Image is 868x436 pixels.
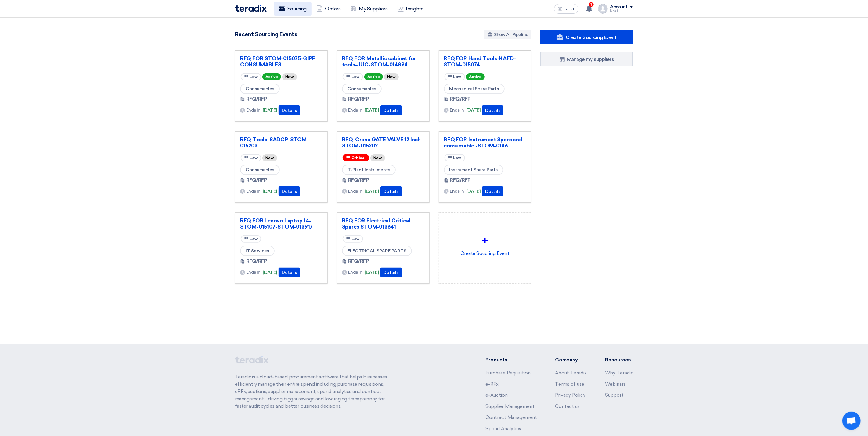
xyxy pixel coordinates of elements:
[482,186,503,196] button: Details
[250,156,258,160] span: Low
[450,96,471,103] span: RFQ/RFP
[279,105,300,115] button: Details
[370,154,385,161] div: New
[246,177,267,184] span: RFQ/RFP
[342,218,424,230] a: RFQ FOR Electrical Critical Spares STOM-013641
[279,186,300,196] button: Details
[453,156,461,160] span: Low
[263,188,277,195] span: [DATE]
[485,415,537,420] a: Contract Management
[485,426,521,431] a: Spend Analytics
[342,136,424,149] a: RFQ-Crane GATE VALVE 12 Inch-STOM-015202
[240,136,322,149] a: RFQ-Tools-SADCP-STOM-015203
[555,404,580,409] a: Contact us
[555,370,587,376] a: About Teradix
[235,5,267,12] img: Teradix logo
[610,9,633,13] div: Khalil
[364,73,383,80] span: Active
[482,105,503,115] button: Details
[589,2,594,7] span: 1
[250,75,258,79] span: Low
[351,237,359,241] span: Low
[240,55,322,68] a: RFQ FOR STOM-015075-QIPP CONSUMABLES
[842,412,861,430] div: Open chat
[555,356,587,363] li: Company
[342,165,396,175] span: T-Plant Instruments
[348,96,369,103] span: RFQ/RFP
[246,258,267,265] span: RFQ/RFP
[466,188,481,195] span: [DATE]
[564,7,575,11] span: العربية
[235,373,394,410] p: Teradix is a cloud-based procurement software that helps businesses efficiently manage their enti...
[240,84,280,94] span: Consumables
[444,136,526,149] a: RFQ FOR Instrument Spare and consumable -STOM-0146...
[246,188,261,194] span: Ends in
[342,55,424,68] a: RFQ FOR Metallic cabinet for tools-JUC-STOM-014894
[450,177,471,184] span: RFQ/RFP
[450,107,464,113] span: Ends in
[246,269,261,275] span: Ends in
[380,186,402,196] button: Details
[246,107,261,113] span: Ends in
[485,370,531,376] a: Purchase Requisition
[605,392,624,398] a: Support
[453,75,461,79] span: Low
[348,177,369,184] span: RFQ/RFP
[351,156,366,160] span: Critical
[235,31,297,38] h4: Recent Sourcing Events
[466,107,481,114] span: [DATE]
[365,188,379,195] span: [DATE]
[384,73,399,80] div: New
[365,107,379,114] span: [DATE]
[342,246,412,256] span: ELECTRICAL SPARE PARTS
[348,107,362,113] span: Ends in
[444,218,526,271] div: Create Soucring Event
[345,2,392,16] a: My Suppliers
[485,381,499,387] a: e-RFx
[348,188,362,194] span: Ends in
[485,404,535,409] a: Supplier Management
[554,4,578,14] button: العربية
[348,269,362,275] span: Ends in
[250,237,258,241] span: Low
[485,392,508,398] a: e-Auction
[351,75,359,79] span: Low
[598,4,608,14] img: profile_test.png
[605,356,633,363] li: Resources
[610,5,628,10] div: Account
[444,84,505,94] span: Mechanical Spare Parts
[246,96,267,103] span: RFQ/RFP
[262,154,277,161] div: New
[263,107,277,114] span: [DATE]
[540,52,633,66] a: Manage my suppliers
[450,188,464,194] span: Ends in
[566,34,617,40] span: Create Sourcing Event
[605,381,626,387] a: Webinars
[342,84,382,94] span: Consumables
[605,370,633,376] a: Why Teradix
[555,381,584,387] a: Terms of use
[263,269,277,276] span: [DATE]
[240,165,280,175] span: Consumables
[365,269,379,276] span: [DATE]
[282,73,297,80] div: New
[555,392,585,398] a: Privacy Policy
[444,165,503,175] span: Instrument Spare Parts
[312,2,345,16] a: Orders
[348,258,369,265] span: RFQ/RFP
[240,246,275,256] span: IT Services
[466,73,485,80] span: Active
[380,268,402,277] button: Details
[484,30,531,39] a: Show All Pipeline
[444,55,526,68] a: RFQ FOR Hand Tools-KAFD-STOM-015074
[279,268,300,277] button: Details
[444,232,526,250] div: +
[262,73,281,80] span: Active
[274,2,312,16] a: Sourcing
[485,356,537,363] li: Products
[240,218,322,230] a: RFQ FOR Lenovo Laptop 14-STOM-015107-STOM-013917
[393,2,428,16] a: Insights
[380,105,402,115] button: Details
